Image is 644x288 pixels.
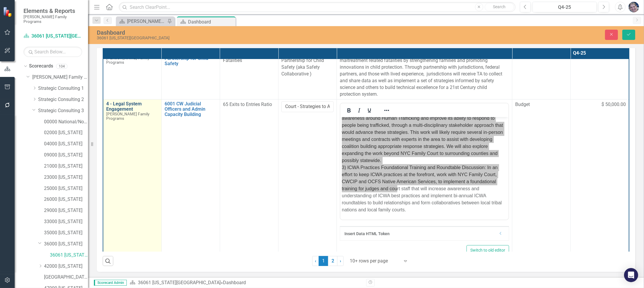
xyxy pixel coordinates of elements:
a: 02000 [US_STATE] [44,129,88,136]
div: 36061 [US_STATE][GEOGRAPHIC_DATA] [97,36,400,40]
div: Insert Data HTML Token [344,231,495,237]
a: 23000 [US_STATE] [44,174,88,181]
a: 04000 [US_STATE] [44,141,88,147]
a: [PERSON_NAME] Overview [117,18,166,25]
div: [PERSON_NAME] Overview [127,18,166,25]
a: 42000 [US_STATE] [44,263,88,270]
a: Strategic Consulting 1 [38,85,88,92]
a: 25000 [US_STATE] [44,185,88,192]
a: 00000 National/No Jurisdiction (SC3) [44,119,88,125]
a: Strategic Consulting 3 [38,107,88,114]
a: 21000 [US_STATE] [44,163,88,170]
div: Q4-25 [535,4,595,11]
a: 36061 [US_STATE][GEOGRAPHIC_DATA] [138,280,221,285]
div: 104 [56,64,67,69]
img: Diane Gillian [628,2,639,12]
a: 36061 [US_STATE][GEOGRAPHIC_DATA] [50,252,88,259]
button: Bold [344,106,354,114]
span: Budget [515,101,567,108]
div: Dashboard [188,18,234,26]
input: Search ClearPoint... [119,2,515,12]
span: › [340,258,341,264]
a: 2 [328,256,337,266]
input: Search Below... [23,47,82,57]
button: Italic [354,106,364,114]
p: The mission of the safety collaborative is to improve the safety and prevent child maltreatment r... [340,50,509,97]
div: Dashboard [223,280,246,285]
button: Q4-25 [533,2,597,12]
button: Reveal or hide additional toolbar items [382,106,392,114]
iframe: Rich Text Area [340,117,508,220]
a: 26000 [US_STATE] [44,196,88,203]
a: 36061 [US_STATE][GEOGRAPHIC_DATA] [23,33,82,40]
a: Strategic Consulting 2 [38,96,88,103]
a: 35000 [US_STATE] [44,230,88,236]
a: [PERSON_NAME] Family Programs [32,74,88,81]
span: [PERSON_NAME] Family Programs [106,112,149,121]
button: Underline [364,106,374,114]
button: Search [485,3,514,11]
a: 4 - Legal System Engagement [106,101,158,112]
span: Search [493,4,506,9]
a: Scorecards [29,63,53,70]
span: 1 [319,256,328,266]
span: Elements & Reports [23,7,82,14]
span: Scorecard Admin [94,280,127,286]
div: Open Intercom Messenger [624,268,638,282]
small: [PERSON_NAME] Family Programs [23,14,82,24]
span: $ 50,000.00 [601,101,626,108]
img: ClearPoint Strategy [3,7,13,17]
span: 65 Exits to Entries Ratio [223,102,272,107]
button: Switch to old editor [466,245,509,255]
span: [PERSON_NAME] Family Programs [106,55,149,65]
a: 09000 [US_STATE] [44,152,88,159]
div: » [130,279,362,286]
a: 6001 CW Judicial Officers and Admin Capacity Building [165,101,217,117]
div: Dashboard [97,29,400,36]
a: 29000 [US_STATE] [44,207,88,214]
a: 36000 [US_STATE] [44,241,88,247]
a: 33000 [US_STATE] [44,218,88,225]
a: 6924 National Partnership for Child Safety [165,50,217,66]
a: [GEOGRAPHIC_DATA][US_STATE] [44,274,88,281]
span: ‹ [315,258,316,264]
